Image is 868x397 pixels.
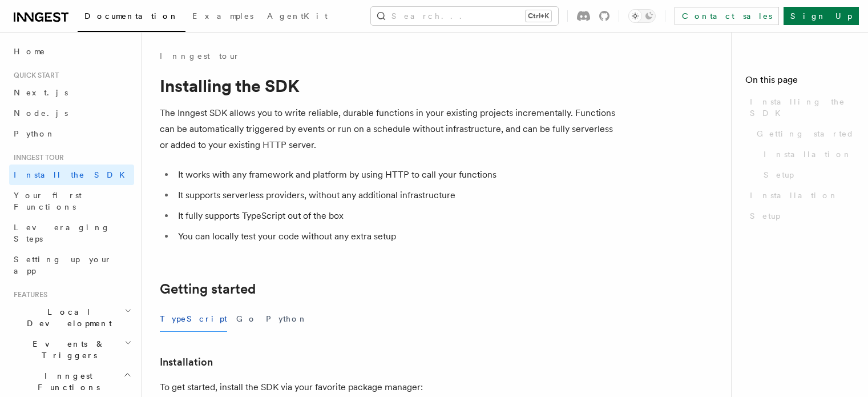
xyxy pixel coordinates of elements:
[745,206,854,226] a: Setup
[9,334,134,366] button: Events & Triggers
[14,191,82,211] span: Your first Functions
[78,3,185,32] a: Documentation
[9,217,134,249] a: Leveraging Steps
[9,302,134,334] button: Local Development
[9,185,134,217] a: Your first Functions
[160,105,616,153] p: The Inngest SDK allows you to write reliable, durable functions in your existing projects increme...
[764,149,852,160] span: Installation
[9,249,134,281] a: Setting up your app
[750,190,838,201] span: Installation
[752,123,854,144] a: Getting started
[784,7,859,25] a: Sign Up
[14,223,110,243] span: Leveraging Steps
[160,50,240,62] a: Inngest tour
[14,109,68,118] span: Node.js
[745,73,854,91] h4: On this page
[9,103,134,123] a: Node.js
[526,10,551,22] kbd: Ctrl+K
[9,123,134,144] a: Python
[175,167,616,183] li: It works with any framework and platform by using HTTP to call your functions
[9,370,123,393] span: Inngest Functions
[9,306,124,329] span: Local Development
[160,75,616,96] h1: Installing the SDK
[764,169,794,181] span: Setup
[236,306,257,332] button: Go
[160,306,227,332] button: TypeScript
[175,187,616,203] li: It supports serverless providers, without any additional infrastructure
[267,11,328,21] span: AgentKit
[9,165,134,185] a: Install the SDK
[192,11,253,21] span: Examples
[175,228,616,244] li: You can locally test your code without any extra setup
[675,7,779,25] a: Contact sales
[9,338,124,361] span: Events & Triggers
[14,255,112,275] span: Setting up your app
[9,290,47,299] span: Features
[84,11,179,21] span: Documentation
[160,281,256,297] a: Getting started
[745,185,854,206] a: Installation
[9,71,59,80] span: Quick start
[266,306,308,332] button: Python
[759,165,854,185] a: Setup
[185,3,260,31] a: Examples
[9,153,64,162] span: Inngest tour
[750,96,854,119] span: Installing the SDK
[14,46,46,57] span: Home
[757,128,854,139] span: Getting started
[160,354,213,370] a: Installation
[175,208,616,224] li: It fully supports TypeScript out of the box
[759,144,854,165] a: Installation
[371,7,558,25] button: Search...Ctrl+K
[260,3,334,31] a: AgentKit
[745,91,854,123] a: Installing the SDK
[750,210,780,222] span: Setup
[14,170,132,179] span: Install the SDK
[9,41,134,62] a: Home
[14,129,55,138] span: Python
[9,82,134,103] a: Next.js
[628,9,656,23] button: Toggle dark mode
[160,379,616,395] p: To get started, install the SDK via your favorite package manager:
[14,88,68,97] span: Next.js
